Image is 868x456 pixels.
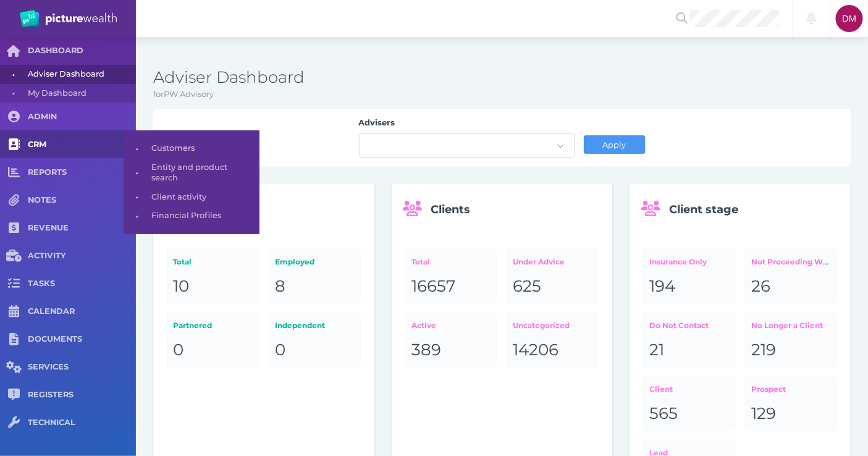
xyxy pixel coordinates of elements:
span: CRM [28,140,136,150]
a: •Customers [124,139,259,158]
span: Entity and product search [151,158,255,187]
div: 8 [275,276,354,297]
span: REVENUE [28,223,136,234]
div: 129 [751,403,830,424]
div: 219 [751,340,830,361]
div: 389 [411,340,491,361]
span: Under Advice [513,257,565,266]
span: REPORTS [28,167,136,178]
span: No Longer a Client [751,321,823,330]
span: ADMIN [28,112,136,122]
span: • [124,189,151,205]
div: 194 [650,276,729,297]
a: Employed8 [268,248,361,303]
div: 21 [650,340,729,361]
div: 16657 [411,276,491,297]
span: • [124,165,151,180]
span: Client activity [151,188,255,207]
span: CALENDAR [28,306,136,317]
span: Not Proceeding With [751,256,833,267]
span: DASHBOARD [28,46,136,56]
span: Financial Profiles [151,206,255,226]
span: Total [411,257,430,266]
span: Insurance Only [650,257,707,266]
label: Advisers [359,117,575,133]
h3: Adviser Dashboard [153,67,851,88]
span: DOCUMENTS [28,334,136,345]
button: Apply [584,135,646,154]
span: Active [411,321,436,330]
span: Uncategorized [513,321,570,330]
div: 565 [650,403,729,424]
span: Prospect [751,384,786,394]
div: 26 [751,276,830,297]
a: Partnered0 [166,313,259,368]
span: REGISTERS [28,390,136,400]
div: 0 [275,340,354,361]
span: Adviser Dashboard [28,65,132,84]
div: 0 [173,340,252,361]
span: TECHNICAL [28,418,136,428]
span: Employed [275,257,314,266]
span: NOTES [28,195,136,206]
a: •Entity and product search [124,158,259,187]
span: DM [843,14,857,23]
span: Independent [275,321,325,330]
span: ACTIVITY [28,251,136,261]
span: Total [173,257,192,266]
span: Do Not Contact [650,321,709,330]
a: •Client activity [124,188,259,207]
span: My Dashboard [28,84,132,103]
a: Total16657 [405,248,498,303]
a: Under Advice625 [506,248,599,303]
span: • [124,208,151,224]
span: TASKS [28,279,136,289]
a: Independent0 [268,313,361,368]
span: • [124,141,151,156]
a: •Financial Profiles [124,206,259,226]
div: Dee Molloy [836,5,863,32]
p: for PW Advisory [153,88,851,101]
div: 625 [513,276,592,297]
span: Customers [151,139,255,158]
span: SERVICES [28,362,136,373]
img: PW [20,10,117,27]
span: Apply [597,140,631,150]
div: 14206 [513,340,592,361]
span: Client [650,384,673,394]
a: Active389 [405,313,498,368]
a: Total10 [166,248,259,303]
div: 10 [173,276,252,297]
span: Clients [431,203,471,216]
span: Client stage [669,203,738,216]
span: Partnered [173,321,212,330]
